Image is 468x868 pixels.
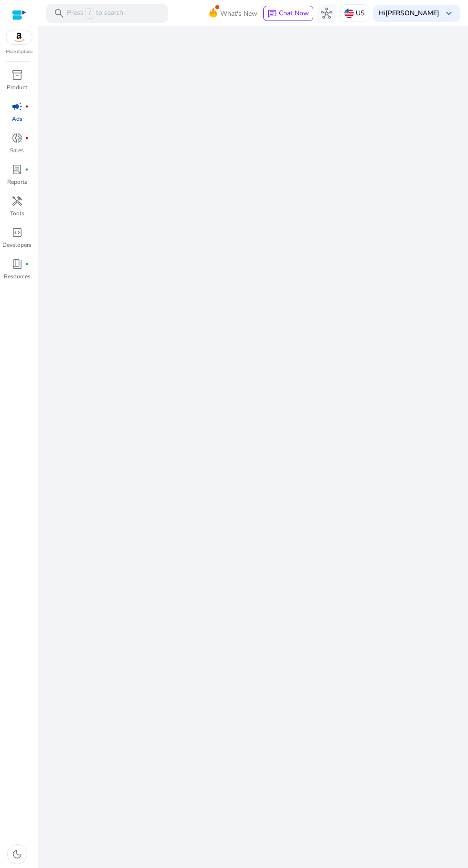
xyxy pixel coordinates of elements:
span: code_blocks [11,227,23,238]
button: chatChat Now [263,6,313,21]
span: book_4 [11,258,23,270]
span: chat [267,9,277,19]
span: inventory_2 [11,69,23,81]
span: donut_small [11,132,23,144]
span: keyboard_arrow_down [443,8,455,19]
span: campaign [11,101,23,112]
p: Ads [12,115,22,123]
img: us.svg [344,9,354,18]
p: Sales [10,146,24,155]
span: hub [321,8,332,19]
span: fiber_manual_record [25,262,29,266]
p: Reports [7,178,27,186]
span: fiber_manual_record [25,168,29,171]
span: fiber_manual_record [25,136,29,140]
p: Tools [10,209,24,218]
p: Hi [379,10,439,17]
img: amazon.svg [6,30,32,44]
button: hub [317,4,336,23]
p: Resources [4,272,31,281]
b: [PERSON_NAME] [385,9,439,18]
span: search [53,8,65,19]
p: Press to search [67,8,123,19]
span: lab_profile [11,164,23,175]
p: Marketplace [6,48,32,55]
span: dark_mode [11,848,23,860]
span: fiber_manual_record [25,105,29,108]
p: Product [7,83,27,92]
p: Developers [2,241,32,249]
span: / [85,8,94,19]
span: handyman [11,195,23,207]
span: What's New [220,5,257,22]
span: Chat Now [279,9,309,18]
p: US [356,5,365,21]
